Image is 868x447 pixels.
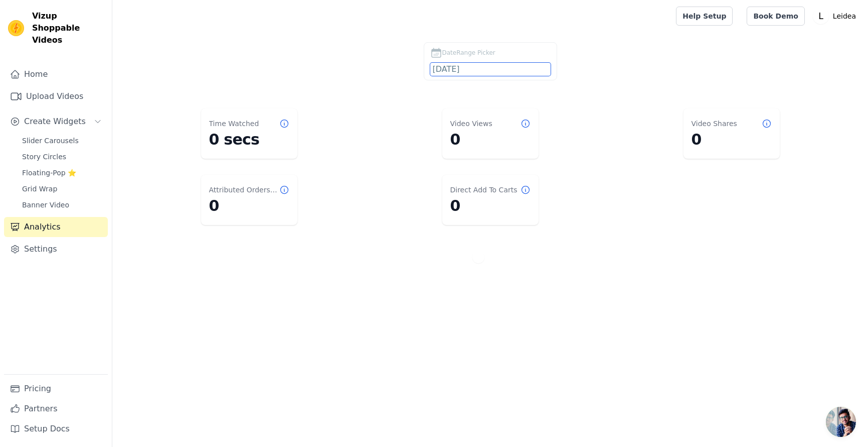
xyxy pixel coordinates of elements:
[16,182,108,196] a: Grid Wrap
[829,7,860,25] p: Leidea
[4,379,108,399] a: Pricing
[442,48,495,57] span: DateRange Picker
[209,131,289,149] dd: 0 secs
[16,198,108,212] a: Banner Video
[22,200,69,210] span: Banner Video
[16,166,108,180] a: Floating-Pop ⭐
[22,184,57,194] span: Grid Wrap
[818,11,823,21] text: L
[22,136,79,146] span: Slider Carousels
[4,419,108,439] a: Setup Docs
[4,111,108,132] button: Create Widgets
[22,152,66,162] span: Story Circles
[813,7,860,25] button: L Leidea
[209,119,259,129] dt: Time Watched
[4,86,108,106] a: Upload Videos
[8,20,24,36] img: Vizup
[450,131,531,149] dd: 0
[4,64,108,84] a: Home
[826,407,856,437] div: 开放式聊天
[747,7,804,26] a: Book Demo
[450,197,531,215] dd: 0
[16,150,108,164] a: Story Circles
[676,7,733,26] a: Help Setup
[4,217,108,237] a: Analytics
[32,10,104,46] span: Vizup Shoppable Videos
[430,63,551,76] input: DateRange Picker
[16,134,108,148] a: Slider Carousels
[691,131,772,149] dd: 0
[450,119,492,129] dt: Video Views
[450,185,517,195] dt: Direct Add To Carts
[209,185,279,195] dt: Attributed Orders Count
[4,399,108,419] a: Partners
[691,119,737,129] dt: Video Shares
[209,197,289,215] dd: 0
[24,116,86,128] span: Create Widgets
[4,239,108,259] a: Settings
[22,168,76,178] span: Floating-Pop ⭐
